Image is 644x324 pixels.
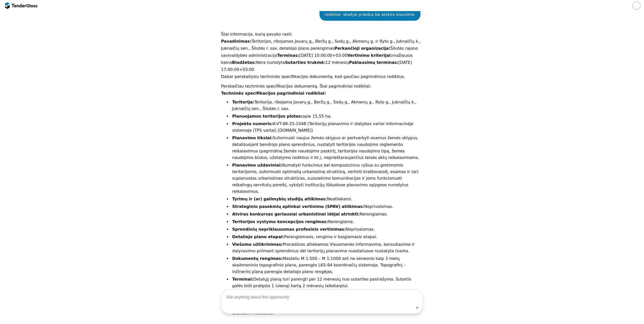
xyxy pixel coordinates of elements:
[221,38,423,73] p: Teritorijos, ribojamos Jovarų g., Beržų g., Sodų g., Akmenų g. ir Ryto g., Juknaičių k., Juknaiči...
[231,113,423,120] li: apie 15,55 ha.
[232,121,273,126] strong: Projekto numeris:
[231,203,423,210] li: Neprivalomas.
[221,73,423,80] p: Dabar perskaitysiu techninės specifikacijos dokumentą, kad gaučiau pagrindinius rodiklius.
[232,227,346,232] strong: Sprendinių nepriklausomas profesinis vertinimas:
[232,60,256,65] strong: Biudžetas:
[231,121,423,134] li: K-VT-88-25-1048 (Teritorijų planavimo ir statybos vartai informacinėje sistemoje (TPS vartai) [DO...
[231,255,423,275] li: Masteliu M 1:500 – M 1:1000 ant ne senesnio kaip 3 metų skaitmeninio topografinio plano, parengto...
[334,46,390,51] strong: Perkančioji organizacija:
[221,39,252,44] strong: Pavadinimas:
[231,211,423,218] li: Nerengiamas.
[231,135,423,161] li: Suformuoti naujus žemės sklypus ar pertvarkyti esamus žemės sklypus, detalizuojant bendrojo plano...
[232,219,328,224] strong: Teritorijos vystymo koncepcijos rengimas:
[232,242,283,247] strong: Viešumo užtikrinimas:
[232,204,364,209] strong: Strateginio pasekmių aplinkai vertinimo (SPAV) atlikimas:
[231,99,423,112] li: Teritorija, ribojama Jovarų g., Beržų g., Sodų g., Akmenų g., Ryto g., Juknaičių k., Juknaičių se...
[231,241,423,254] li: Procedūros atliekamos Visuomenės informavimo, konsultavimo ir dalyvavimo priimant sprendimus dėl ...
[232,277,253,282] strong: Terminai:
[232,114,303,119] strong: Planuojamos teritorijos plotas:
[221,83,423,90] p: Perskaičiau techninės specifikacijos dokumentą. Štai pagrindiniai rodikliai:
[349,60,398,65] strong: Paklausimų terminas:
[232,234,284,239] strong: Detaliojo plano etapai:
[232,163,282,168] strong: Planavimo uždaviniai:
[347,53,392,58] strong: Vertinimo kriterijai:
[231,162,423,195] li: Numatyti funkcinius bei kompozicinius ryšius su gretimomis teritorijomis, suformuoti optimalią ur...
[232,212,360,217] strong: Atviras konkursas geriausiai urbanistinei idėjai atrinkti:
[221,31,423,38] p: Štai informacija, kurią pavyko rasti:
[232,100,254,104] strong: Teritorija:
[231,219,423,225] li: Nerengiama.
[231,226,423,233] li: Neprivalomas.
[232,256,283,261] strong: Dokumentų rengimas:
[277,53,299,58] strong: Terminas:
[231,234,423,240] li: Parengiamasis, rengimo ir baigiamasis etapai.
[285,60,326,65] strong: Sutarties trukmė:
[221,91,326,96] strong: Techninės specifikacijos pagrindiniai rodikliai:
[231,196,423,202] li: Neatliekami.
[231,276,423,289] li: Detalųjį planą turi parengti per 12 mėnesių nuo sutarties pasirašymo. Sutartis galės būti pratęst...
[232,136,273,140] strong: Planavimo tikslai:
[232,197,327,201] strong: Tyrimų ir (ar) galimybių studijų atlikimas:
